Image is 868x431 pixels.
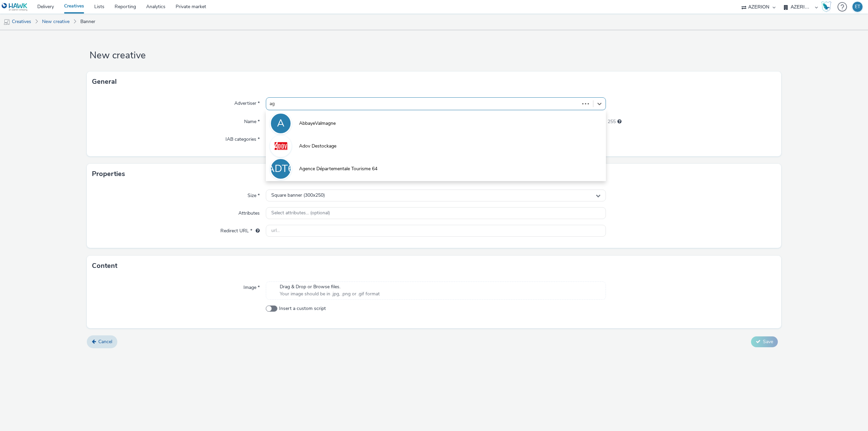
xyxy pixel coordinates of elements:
input: url... [266,225,606,237]
h3: Properties [92,169,125,179]
span: Your image should be in .jpg, .png or .gif format [280,291,380,297]
div: ET [855,2,860,12]
span: Drag & Drop or Browse files. [280,283,380,290]
label: IAB categories * [223,133,262,143]
span: Agence Départementale Tourisme 64 [299,165,377,172]
div: Maximum 255 characters [617,118,622,125]
img: undefined Logo [2,3,28,11]
span: Adov Destockage [299,143,336,150]
div: ADT6 [267,159,294,178]
label: Advertiser * [232,97,262,107]
label: Size * [245,190,262,199]
span: Select attributes... (optional) [271,210,330,216]
button: Save [751,336,778,347]
span: Insert a custom script [279,305,326,312]
h3: Content [92,261,117,271]
span: Square banner (300x250) [271,193,325,198]
label: Name * [241,116,262,125]
label: Image * [241,281,262,291]
a: New creative [39,14,73,30]
h3: General [92,77,117,87]
h1: New creative [87,49,781,62]
span: 255 [608,118,616,125]
label: Redirect URL * [218,225,262,234]
span: Save [763,338,773,345]
a: Hawk Academy [821,1,834,12]
a: Banner [77,14,99,30]
img: mobile [3,19,10,25]
span: AbbayeValmagne [299,120,336,127]
div: URL will be used as a validation URL with some SSPs and it will be the redirection URL of your cr... [252,228,260,234]
img: Adov Destockage [271,136,291,156]
img: Hawk Academy [821,1,831,12]
a: Cancel [87,335,117,348]
label: Attributes [236,207,262,217]
div: A [277,114,284,133]
span: Cancel [98,338,112,345]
